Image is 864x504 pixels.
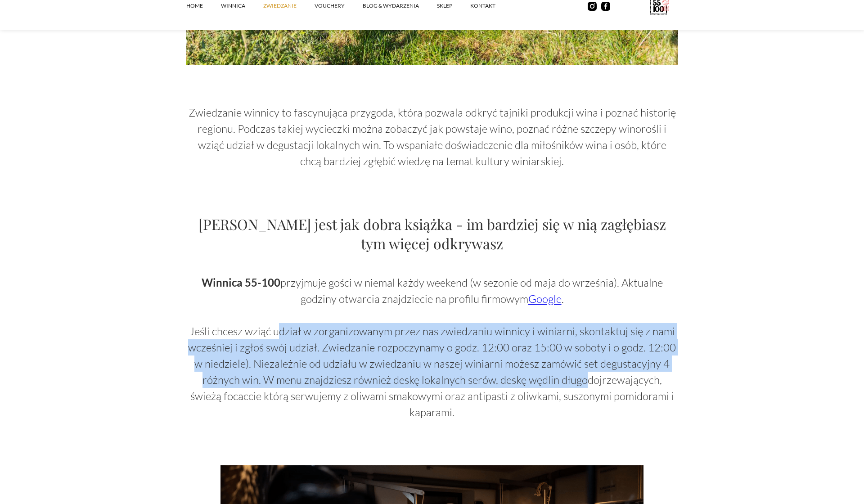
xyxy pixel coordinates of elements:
[528,292,562,306] a: Google
[186,274,678,420] p: przyjmuje gości w niemal każdy weekend (w sezonie od maja do września). Aktualne godziny otwarcia...
[202,276,280,289] strong: Winnica 55-100
[186,214,678,253] h2: [PERSON_NAME] jest jak dobra książka - im bardziej się w nią zagłębiasz tym więcej odkrywasz
[186,104,678,169] p: Zwiedzanie winnicy to fascynująca przygoda, która pozwala odkryć tajniki produkcji wina i poznać ...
